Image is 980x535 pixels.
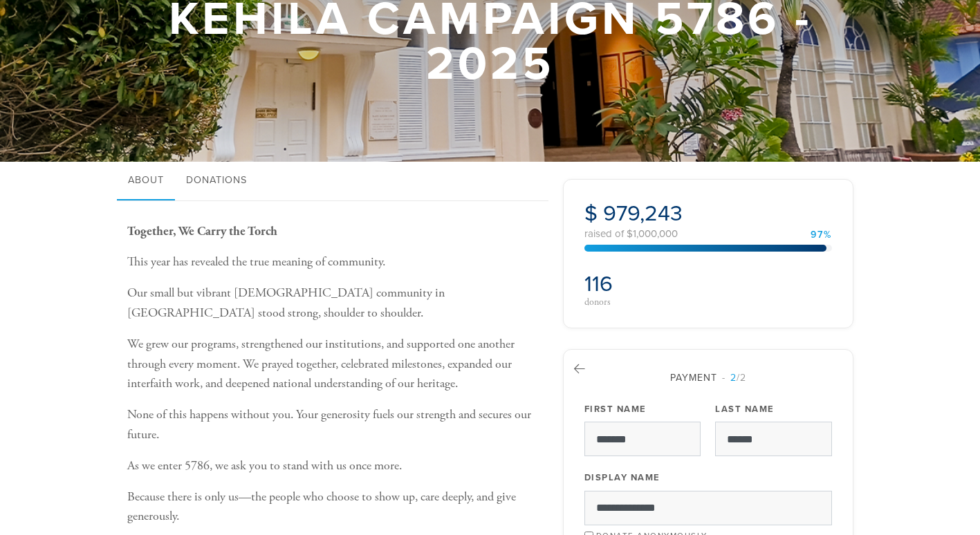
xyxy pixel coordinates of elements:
span: 2 [730,372,737,384]
span: 979,243 [603,200,683,227]
label: Display Name [584,471,660,484]
div: raised of $1,000,000 [584,229,832,239]
span: /2 [722,372,746,384]
label: First Name [584,403,647,415]
p: None of this happens without you. Your generosity fuels our strength and secures our future. [127,405,542,445]
div: 97% [811,230,832,240]
a: About [117,162,175,200]
p: Our small but vibrant [DEMOGRAPHIC_DATA] community in [GEOGRAPHIC_DATA] stood strong, shoulder to... [127,283,542,323]
label: Last Name [715,403,775,415]
a: Donations [175,162,258,200]
span: $ [584,200,598,227]
p: Because there is only us—the people who choose to show up, care deeply, and give generously. [127,487,542,527]
p: As we enter 5786, we ask you to stand with us once more. [127,456,542,476]
b: Together, We Carry the Torch [127,223,277,239]
div: Payment [584,370,832,385]
div: donors [584,297,704,307]
p: This year has revealed the true meaning of community. [127,252,542,272]
p: We grew our programs, strengthened our institutions, and supported one another through every mome... [127,335,542,394]
h2: 116 [584,271,704,297]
